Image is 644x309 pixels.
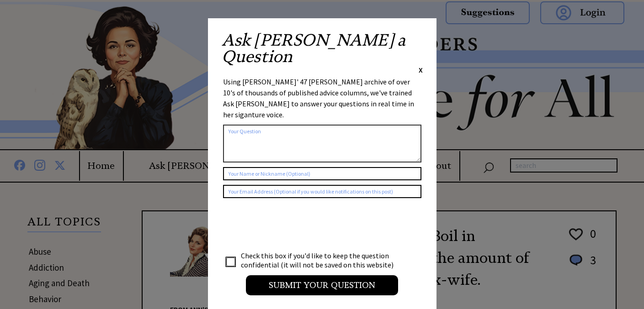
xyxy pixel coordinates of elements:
div: Using [PERSON_NAME]' 47 [PERSON_NAME] archive of over 10's of thousands of published advice colum... [223,76,421,120]
iframe: reCAPTCHA [223,207,362,243]
span: X [419,65,423,74]
input: Submit your Question [246,275,398,295]
input: Your Email Address (Optional if you would like notifications on this post) [223,185,421,198]
td: Check this box if you'd like to keep the question confidential (it will not be saved on this webs... [240,251,402,270]
input: Your Name or Nickname (Optional) [223,167,421,180]
h2: Ask [PERSON_NAME] a Question [222,32,423,65]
